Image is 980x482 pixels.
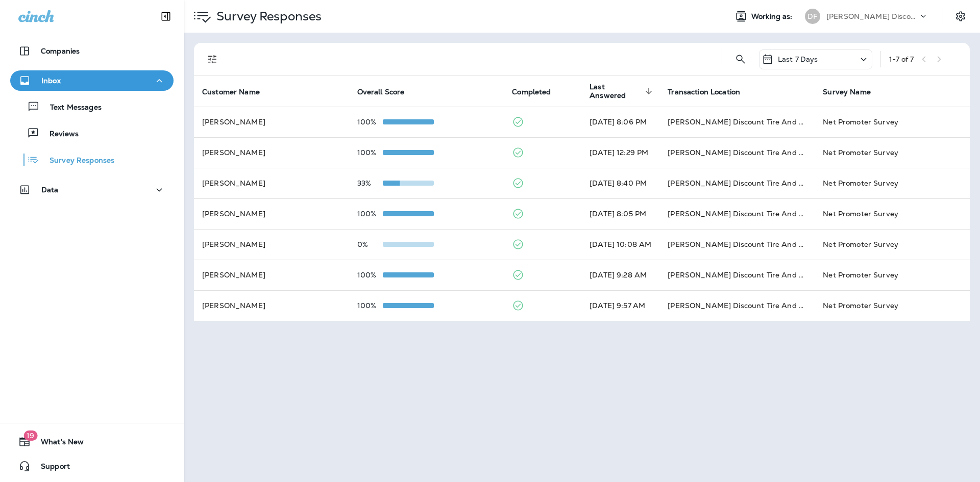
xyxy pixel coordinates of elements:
[590,83,642,100] span: Last Answered
[357,88,405,96] span: Overall Score
[357,87,418,96] span: Overall Score
[581,290,659,321] td: [DATE] 9:57 AM
[659,260,815,290] td: [PERSON_NAME] Discount Tire And Alignment - [GEOGRAPHIC_DATA] ([STREET_ADDRESS])
[39,130,79,139] p: Reviews
[659,137,815,168] td: [PERSON_NAME] Discount Tire And Alignment - [GEOGRAPHIC_DATA] ([STREET_ADDRESS])
[778,55,818,63] p: Last 7 Days
[815,198,970,229] td: Net Promoter Survey
[39,156,114,166] p: Survey Responses
[10,70,174,91] button: Inbox
[581,168,659,198] td: [DATE] 8:40 PM
[41,186,59,194] p: Data
[357,301,383,310] p: 100%
[357,271,383,279] p: 100%
[31,438,84,450] span: What's New
[659,290,815,321] td: [PERSON_NAME] Discount Tire And Alignment - [GEOGRAPHIC_DATA] ([STREET_ADDRESS])
[512,87,564,96] span: Completed
[212,9,322,24] p: Survey Responses
[951,7,970,26] button: Settings
[194,198,349,229] td: [PERSON_NAME]
[668,88,740,96] span: Transaction Location
[202,88,260,96] span: Customer Name
[357,210,383,218] p: 100%
[815,137,970,168] td: Net Promoter Survey
[581,137,659,168] td: [DATE] 12:29 PM
[202,49,223,69] button: Filters
[152,6,180,27] button: Collapse Sidebar
[357,240,383,248] p: 0%
[40,103,102,113] p: Text Messages
[889,55,914,63] div: 1 - 7 of 7
[357,179,383,187] p: 33%
[815,260,970,290] td: Net Promoter Survey
[659,229,815,260] td: [PERSON_NAME] Discount Tire And Alignment - [GEOGRAPHIC_DATA] ([STREET_ADDRESS])
[10,96,174,117] button: Text Messages
[815,168,970,198] td: Net Promoter Survey
[659,168,815,198] td: [PERSON_NAME] Discount Tire And Alignment - [GEOGRAPHIC_DATA] ([STREET_ADDRESS])
[41,47,80,55] p: Companies
[10,432,174,452] button: 19What's New
[815,107,970,137] td: Net Promoter Survey
[194,107,349,137] td: [PERSON_NAME]
[23,430,37,441] span: 19
[823,88,871,96] span: Survey Name
[668,87,753,96] span: Transaction Location
[357,118,383,126] p: 100%
[202,87,273,96] span: Customer Name
[823,87,884,96] span: Survey Name
[194,260,349,290] td: [PERSON_NAME]
[581,198,659,229] td: [DATE] 8:05 PM
[10,41,174,61] button: Companies
[194,290,349,321] td: [PERSON_NAME]
[31,462,70,474] span: Support
[826,12,918,20] p: [PERSON_NAME] Discount Tire & Alignment
[10,180,174,200] button: Data
[659,198,815,229] td: [PERSON_NAME] Discount Tire And Alignment - [GEOGRAPHIC_DATA] ([STREET_ADDRESS])
[815,229,970,260] td: Net Promoter Survey
[659,107,815,137] td: [PERSON_NAME] Discount Tire And Alignment - [GEOGRAPHIC_DATA] ([STREET_ADDRESS])
[10,456,174,476] button: Support
[194,168,349,198] td: [PERSON_NAME]
[41,77,61,85] p: Inbox
[194,137,349,168] td: [PERSON_NAME]
[815,290,970,321] td: Net Promoter Survey
[10,122,174,144] button: Reviews
[730,49,751,69] button: Search Survey Responses
[194,229,349,260] td: [PERSON_NAME]
[512,88,551,96] span: Completed
[751,12,795,21] span: Working as:
[10,149,174,170] button: Survey Responses
[357,148,383,157] p: 100%
[590,83,655,100] span: Last Answered
[581,107,659,137] td: [DATE] 8:06 PM
[805,9,820,24] div: DF
[581,229,659,260] td: [DATE] 10:08 AM
[581,260,659,290] td: [DATE] 9:28 AM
